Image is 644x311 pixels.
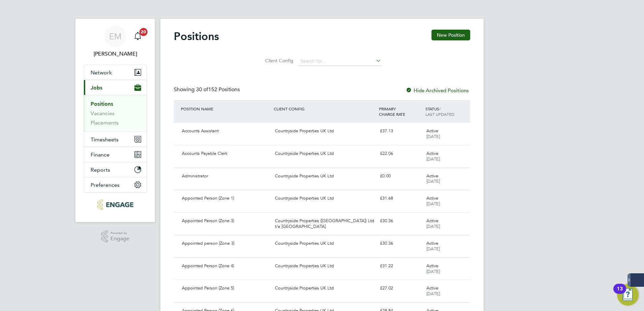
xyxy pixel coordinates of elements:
[272,261,377,272] div: Countryside Properties UK Ltd
[196,86,208,93] span: 30 of
[377,148,424,159] div: £22.06
[406,87,469,94] label: Hide Archived Positions
[377,215,424,227] div: £30.36
[84,26,147,58] a: EM[PERSON_NAME]
[91,69,112,76] span: Network
[84,132,147,147] button: Timesheets
[377,261,424,272] div: £31.22
[426,150,438,156] span: Active
[272,283,377,294] div: Countryside Properties UK Ltd
[84,80,147,95] button: Jobs
[426,178,440,184] span: [DATE]
[426,285,438,291] span: Active
[101,230,130,243] a: Powered byEngage
[91,119,119,126] a: Placements
[426,201,440,207] span: [DATE]
[263,58,293,64] label: Client Config
[84,65,147,80] button: Network
[377,103,424,120] div: PRIMARY CHARGE RATE
[139,28,148,36] span: 20
[377,283,424,294] div: £27.02
[174,86,241,93] div: Showing
[131,26,144,47] a: 20
[426,128,438,134] span: Active
[272,193,377,204] div: Countryside Properties UK Ltd
[617,284,639,306] button: Open Resource Center, 13 new notifications
[91,167,110,173] span: Reports
[179,148,272,159] div: Accounts Payable Clerk
[84,177,147,192] button: Preferences
[110,236,129,242] span: Engage
[91,136,119,143] span: Timesheets
[426,195,438,201] span: Active
[426,156,440,162] span: [DATE]
[377,193,424,204] div: £31.68
[179,193,272,204] div: Appointed Person (Zone 1)
[426,291,440,297] span: [DATE]
[91,110,115,116] a: Vacancies
[179,126,272,137] div: Accounts Assistant
[439,106,441,111] span: /
[426,173,438,179] span: Active
[377,171,424,182] div: £0.00
[84,147,147,162] button: Finance
[431,30,470,40] button: New Position
[179,171,272,182] div: Administrator
[84,199,147,210] a: Go to home page
[84,95,147,132] div: Jobs
[196,86,240,93] span: 152 Positions
[272,148,377,159] div: Countryside Properties UK Ltd
[91,151,109,158] span: Finance
[424,103,470,120] div: STATUS
[84,50,147,58] span: Ellie Mandell
[179,103,272,115] div: POSITION NAME
[179,215,272,227] div: Appointed Person (Zone 3)
[617,289,623,298] div: 13
[377,238,424,249] div: £30.36
[179,283,272,294] div: Appointed Person (Zone 5)
[426,246,440,252] span: [DATE]
[298,57,381,66] input: Search for...
[426,223,440,229] span: [DATE]
[109,32,122,41] span: EM
[426,134,440,139] span: [DATE]
[426,263,438,269] span: Active
[179,261,272,272] div: Appointed Person (Zone 4)
[75,19,155,222] nav: Main navigation
[91,101,113,107] a: Positions
[272,126,377,137] div: Countryside Properties UK Ltd
[272,215,377,232] div: Countryside Properties ([GEOGRAPHIC_DATA]) Ltd t/a [GEOGRAPHIC_DATA]
[91,84,102,91] span: Jobs
[425,111,454,117] span: LAST UPDATED
[426,240,438,246] span: Active
[272,103,377,115] div: CLIENT CONFIG
[179,238,272,249] div: Appointed person (Zone 3)
[377,126,424,137] div: £37.13
[272,171,377,182] div: Countryside Properties UK Ltd
[426,218,438,223] span: Active
[426,269,440,274] span: [DATE]
[91,182,120,188] span: Preferences
[97,199,133,210] img: konnectrecruit-logo-retina.png
[84,162,147,177] button: Reports
[110,230,129,236] span: Powered by
[272,238,377,249] div: Countryside Properties UK Ltd
[174,30,219,43] h2: Positions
